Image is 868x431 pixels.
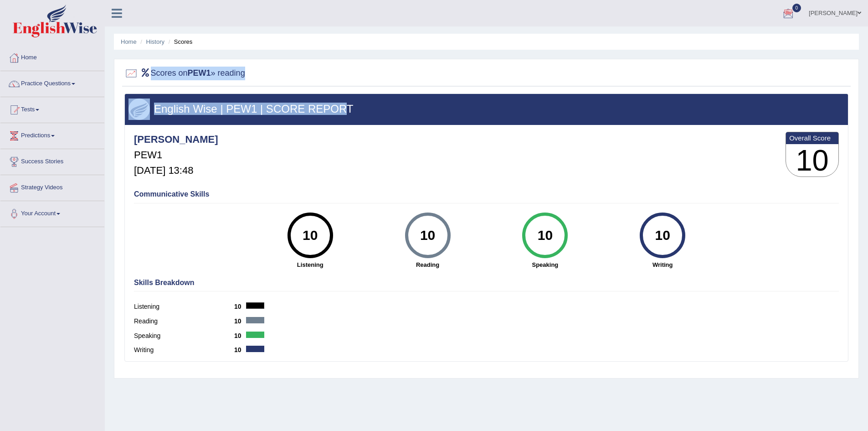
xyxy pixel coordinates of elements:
[121,38,137,45] a: Home
[0,201,104,224] a: Your Account
[374,260,482,269] strong: Reading
[134,345,234,355] label: Writing
[128,99,150,120] img: wings.png
[293,216,327,254] div: 10
[134,150,218,161] h5: PEW1
[134,279,839,287] h4: Skills Breakdown
[0,149,104,172] a: Success Stories
[0,123,104,146] a: Predictions
[789,134,835,142] b: Overall Score
[646,216,679,254] div: 10
[491,260,599,269] strong: Speaking
[0,175,104,198] a: Strategy Videos
[134,302,234,312] label: Listening
[0,45,104,68] a: Home
[134,134,218,145] h4: [PERSON_NAME]
[134,317,234,326] label: Reading
[529,216,562,254] div: 10
[146,38,164,45] a: History
[234,303,246,310] b: 10
[134,165,218,176] h5: [DATE] 13:48
[124,67,245,80] h2: Scores on » reading
[234,346,246,353] b: 10
[134,331,234,341] label: Speaking
[786,144,838,177] h3: 10
[188,68,211,78] b: PEW1
[256,260,365,269] strong: Listening
[608,260,717,269] strong: Writing
[792,4,801,12] span: 0
[134,190,839,198] h4: Communicative Skills
[166,37,193,46] li: Scores
[0,97,104,120] a: Tests
[234,332,246,339] b: 10
[0,71,104,94] a: Practice Questions
[128,103,844,115] h3: English Wise | PEW1 | SCORE REPORT
[411,216,444,254] div: 10
[234,317,246,325] b: 10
